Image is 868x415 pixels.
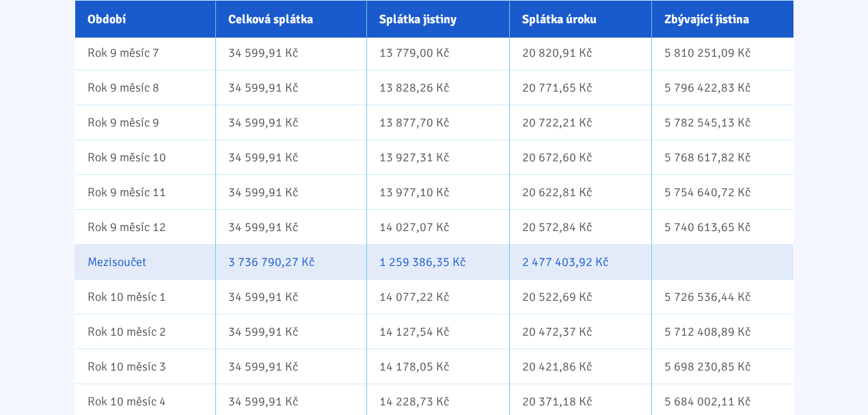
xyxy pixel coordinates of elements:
[366,70,509,105] td: 13 828,26 Kč
[215,174,366,209] td: 34 599,91 Kč
[652,139,794,174] td: 5 768 617,82 Kč
[652,70,794,105] td: 5 796 422,83 Kč
[366,314,509,349] td: 14 127,54 Kč
[366,349,509,384] td: 14 178,05 Kč
[366,35,509,70] td: 13 779,00 Kč
[215,35,366,70] td: 34 599,91 Kč
[509,35,652,70] td: 20 820,91 Kč
[366,279,509,314] td: 14 077,22 Kč
[74,70,215,105] td: Rok 9 měsíc 8
[652,209,794,244] td: 5 740 613,65 Kč
[215,105,366,139] td: 34 599,91 Kč
[366,174,509,209] td: 13 977,10 Kč
[215,209,366,244] td: 34 599,91 Kč
[652,35,794,70] td: 5 810 251,09 Kč
[215,314,366,349] td: 34 599,91 Kč
[74,174,215,209] td: Rok 9 měsíc 11
[509,279,652,314] td: 20 522,69 Kč
[215,70,366,105] td: 34 599,91 Kč
[509,174,652,209] td: 20 622,81 Kč
[509,70,652,105] td: 20 771,65 Kč
[74,244,215,279] td: Mezisoučet
[215,349,366,384] td: 34 599,91 Kč
[652,314,794,349] td: 5 712 408,89 Kč
[509,209,652,244] td: 20 572,84 Kč
[509,314,652,349] td: 20 472,37 Kč
[215,139,366,174] td: 34 599,91 Kč
[366,105,509,139] td: 13 877,70 Kč
[215,244,366,279] td: 3 736 790,27 Kč
[652,174,794,209] td: 5 754 640,72 Kč
[366,244,509,279] td: 1 259 386,35 Kč
[74,139,215,174] td: Rok 9 měsíc 10
[652,105,794,139] td: 5 782 545,13 Kč
[74,35,215,70] td: Rok 9 měsíc 7
[509,139,652,174] td: 20 672,60 Kč
[652,279,794,314] td: 5 726 536,44 Kč
[509,105,652,139] td: 20 722,21 Kč
[366,209,509,244] td: 14 027,07 Kč
[74,279,215,314] td: Rok 10 měsíc 1
[74,314,215,349] td: Rok 10 měsíc 2
[74,105,215,139] td: Rok 9 měsíc 9
[509,244,652,279] td: 2 477 403,92 Kč
[74,349,215,384] td: Rok 10 měsíc 3
[509,349,652,384] td: 20 421,86 Kč
[652,349,794,384] td: 5 698 230,85 Kč
[74,209,215,244] td: Rok 9 měsíc 12
[215,279,366,314] td: 34 599,91 Kč
[366,139,509,174] td: 13 927,31 Kč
